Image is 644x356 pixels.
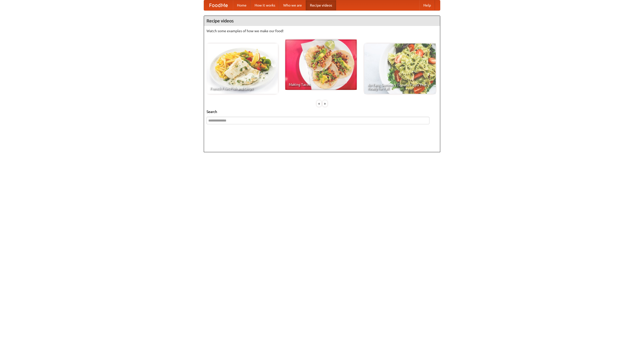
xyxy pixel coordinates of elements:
[368,83,432,90] span: An Easy, Summery Tomato Pasta That's Ready for Fall
[317,100,321,107] div: «
[306,0,336,10] a: Recipe videos
[364,44,436,94] a: An Easy, Summery Tomato Pasta That's Ready for Fall
[207,109,437,114] h5: Search
[204,0,233,10] a: FoodMe
[233,0,251,10] a: Home
[323,100,327,107] div: »
[285,39,357,90] a: Making Tacos
[279,0,306,10] a: Who we are
[207,28,437,33] p: Watch some examples of how we make our food!
[419,0,435,10] a: Help
[207,44,278,94] a: French Fries Fish and Chips
[204,16,440,26] h4: Recipe videos
[210,87,274,90] span: French Fries Fish and Chips
[251,0,279,10] a: How it works
[289,83,353,86] span: Making Tacos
